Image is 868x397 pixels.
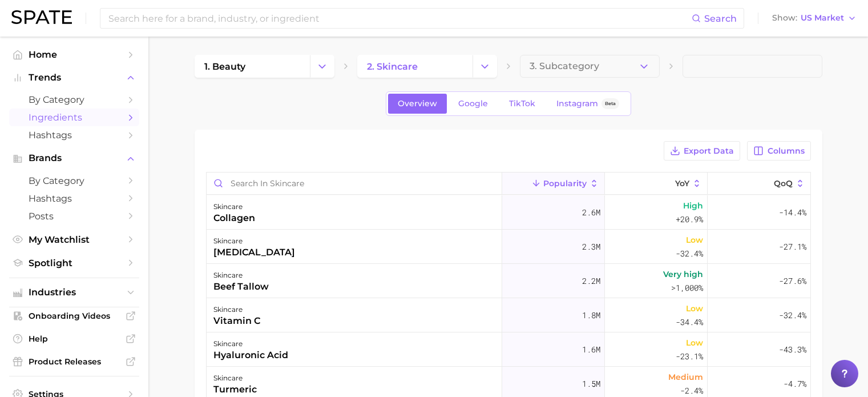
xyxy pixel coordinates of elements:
span: 1.6m [582,343,600,356]
span: TikTok [509,99,535,109]
a: InstagramBeta [547,94,629,114]
a: by Category [9,91,139,109]
span: Onboarding Videos [29,311,120,321]
span: Brands [29,153,120,163]
span: -27.6% [779,274,806,288]
a: Hashtags [9,190,139,207]
a: TikTok [499,94,545,114]
span: Columns [768,146,805,156]
span: 2.2m [582,274,600,288]
span: YoY [675,179,689,188]
span: 2.6m [582,206,600,219]
button: Columns [747,141,810,161]
button: skincarecollagen2.6mHigh+20.9%-14.4% [207,195,810,230]
div: hyaluronic acid [213,348,288,362]
div: skincare [213,371,257,385]
button: skincarebeef tallow2.2mVery high>1,000%-27.6% [207,264,810,298]
a: Hashtags [9,126,139,144]
span: Help [29,334,120,344]
button: skincare[MEDICAL_DATA]2.3mLow-32.4%-27.1% [207,230,810,264]
span: Beta [605,99,616,109]
span: -32.4% [676,247,703,260]
span: Product Releases [29,356,120,367]
button: skincarehyaluronic acid1.6mLow-23.1%-43.3% [207,332,810,367]
span: Ingredients [29,112,120,123]
div: beef tallow [213,280,269,294]
a: Ingredients [9,109,139,126]
span: -4.7% [784,377,806,391]
span: Very high [663,267,703,281]
a: Home [9,46,139,63]
a: 1. beauty [195,55,310,78]
div: skincare [213,200,255,214]
button: Industries [9,284,139,301]
span: >1,000% [671,282,703,293]
span: Spotlight [29,258,120,268]
a: 2. skincare [357,55,473,78]
span: 3. Subcategory [530,61,599,71]
input: Search in skincare [207,173,502,194]
a: Overview [388,94,447,114]
span: Hashtags [29,193,120,204]
div: vitamin c [213,314,260,328]
span: Popularity [543,179,587,188]
a: Help [9,330,139,347]
span: Low [686,302,703,315]
div: turmeric [213,383,257,396]
span: Export Data [684,146,734,156]
span: Low [686,233,703,247]
div: collagen [213,211,255,225]
button: Change Category [310,55,334,78]
a: Product Releases [9,353,139,370]
span: Show [772,15,797,21]
span: Instagram [556,99,598,109]
div: skincare [213,303,260,316]
a: My Watchlist [9,231,139,248]
span: Industries [29,287,120,298]
a: Onboarding Videos [9,307,139,324]
span: Medium [668,370,703,384]
a: Google [449,94,498,114]
span: Low [686,336,703,350]
span: -43.3% [779,343,806,356]
button: Popularity [502,173,605,195]
button: 3. Subcategory [520,55,660,78]
span: +20.9% [676,212,703,226]
span: Trends [29,73,120,83]
span: 1.8m [582,308,600,322]
button: Change Category [473,55,497,78]
span: by Category [29,94,120,105]
span: -34.4% [676,315,703,329]
span: QoQ [774,179,793,188]
div: skincare [213,234,295,248]
span: -23.1% [676,350,703,363]
span: High [683,199,703,212]
span: -32.4% [779,308,806,322]
span: US Market [801,15,844,21]
button: Brands [9,150,139,167]
div: skincare [213,337,288,351]
button: QoQ [708,173,810,195]
button: Trends [9,69,139,86]
span: Google [458,99,488,109]
span: My Watchlist [29,234,120,245]
span: Home [29,49,120,60]
span: Hashtags [29,130,120,141]
span: 2. skincare [367,61,418,72]
span: -27.1% [779,240,806,254]
span: Posts [29,211,120,222]
span: by Category [29,175,120,186]
span: Overview [398,99,437,109]
img: SPATE [11,10,72,24]
button: Export Data [664,141,740,161]
button: YoY [605,173,708,195]
a: Posts [9,207,139,225]
div: skincare [213,268,269,282]
a: by Category [9,172,139,190]
button: skincarevitamin c1.8mLow-34.4%-32.4% [207,298,810,332]
span: 1.5m [582,377,600,391]
input: Search here for a brand, industry, or ingredient [107,9,692,28]
span: -14.4% [779,206,806,219]
button: ShowUS Market [769,11,859,26]
span: Search [704,13,737,24]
